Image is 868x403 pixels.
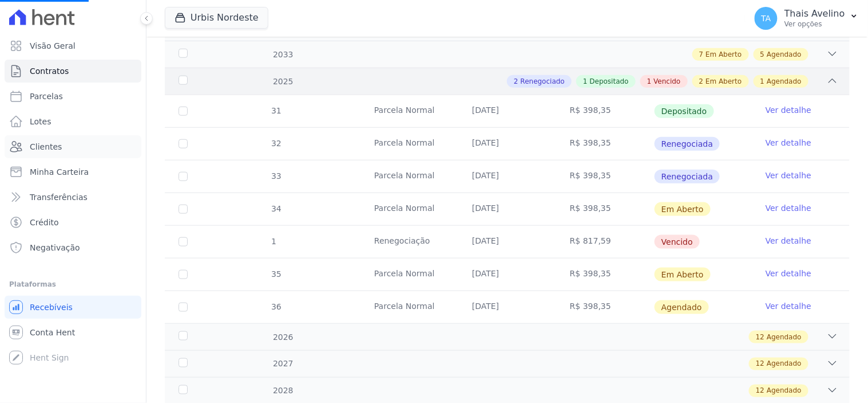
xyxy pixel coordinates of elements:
span: TA [762,14,771,22]
p: Thais Avelino [784,8,845,19]
td: Parcela Normal [360,128,458,160]
input: default [179,237,188,247]
button: Urbis Nordeste [165,7,268,29]
a: Parcelas [5,85,141,108]
span: 12 [756,386,764,396]
input: Só é possível selecionar pagamentos em aberto [179,107,188,116]
a: Ver detalhe [766,137,811,148]
td: [DATE] [458,226,556,258]
td: R$ 398,35 [556,161,654,193]
span: Renegociada [655,170,720,183]
span: 7 [699,49,704,60]
span: Depositado [590,76,629,87]
td: R$ 398,35 [556,95,654,127]
span: Vencido [654,76,681,87]
td: R$ 817,59 [556,226,654,258]
span: Clientes [30,141,62,152]
td: [DATE] [458,193,556,225]
div: Plataformas [9,277,137,291]
span: 2 [699,76,704,87]
td: [DATE] [458,161,556,193]
td: Parcela Normal [360,193,458,225]
a: Ver detalhe [766,268,811,279]
span: Agendado [767,386,802,396]
td: [DATE] [458,128,556,160]
span: Depositado [655,104,714,118]
a: Ver detalhe [766,202,811,214]
span: 2 [514,76,518,87]
span: Recebíveis [30,302,73,313]
td: [DATE] [458,259,556,291]
span: Em Aberto [706,76,742,87]
span: 12 [756,359,764,369]
td: Parcela Normal [360,291,458,323]
a: Visão Geral [5,34,141,57]
a: Crédito [5,211,141,234]
span: Renegociado [521,76,565,87]
span: Negativação [30,242,80,253]
span: Transferências [30,191,88,203]
input: default [179,205,188,214]
span: Agendado [655,300,709,314]
span: Contratos [30,65,69,77]
span: Em Aberto [655,268,711,281]
td: R$ 398,35 [556,193,654,225]
span: 5 [760,49,765,60]
span: Lotes [30,116,51,127]
button: TA Thais Avelino Ver opções [746,2,868,34]
input: default [179,303,188,312]
a: Transferências [5,186,141,209]
span: Renegociada [655,137,720,151]
span: Agendado [767,76,802,87]
span: Agendado [767,49,802,60]
span: Vencido [655,235,700,249]
span: 1 [760,76,765,87]
a: Ver detalhe [766,170,811,181]
input: Só é possível selecionar pagamentos em aberto [179,139,188,148]
span: Crédito [30,217,59,228]
span: 35 [270,269,282,279]
span: Parcelas [30,91,63,102]
span: Agendado [767,332,802,342]
a: Ver detalhe [766,300,811,312]
a: Clientes [5,135,141,158]
span: Conta Hent [30,327,75,338]
span: 1 [647,76,652,87]
p: Ver opções [784,19,845,29]
span: 1 [583,76,588,87]
span: Em Aberto [706,49,742,60]
a: Ver detalhe [766,235,811,247]
input: Só é possível selecionar pagamentos em aberto [179,172,188,181]
a: Minha Carteira [5,161,141,183]
span: 1 [270,237,276,246]
a: Lotes [5,110,141,133]
td: [DATE] [458,291,556,323]
span: Agendado [767,359,802,369]
a: Recebíveis [5,296,141,319]
a: Conta Hent [5,321,141,344]
td: R$ 398,35 [556,291,654,323]
span: Visão Geral [30,40,76,52]
td: Parcela Normal [360,259,458,291]
a: Contratos [5,60,141,83]
a: Negativação [5,236,141,259]
span: Minha Carteira [30,166,89,178]
span: 12 [756,332,764,342]
span: Em Aberto [655,202,711,216]
td: Renegociação [360,226,458,258]
span: 36 [270,302,282,311]
td: R$ 398,35 [556,128,654,160]
td: Parcela Normal [360,95,458,127]
td: Parcela Normal [360,161,458,193]
td: R$ 398,35 [556,259,654,291]
a: Ver detalhe [766,104,811,116]
span: 34 [270,204,282,213]
span: 33 [270,171,282,181]
span: 32 [270,139,282,148]
input: default [179,270,188,279]
span: 31 [270,106,282,115]
td: [DATE] [458,95,556,127]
